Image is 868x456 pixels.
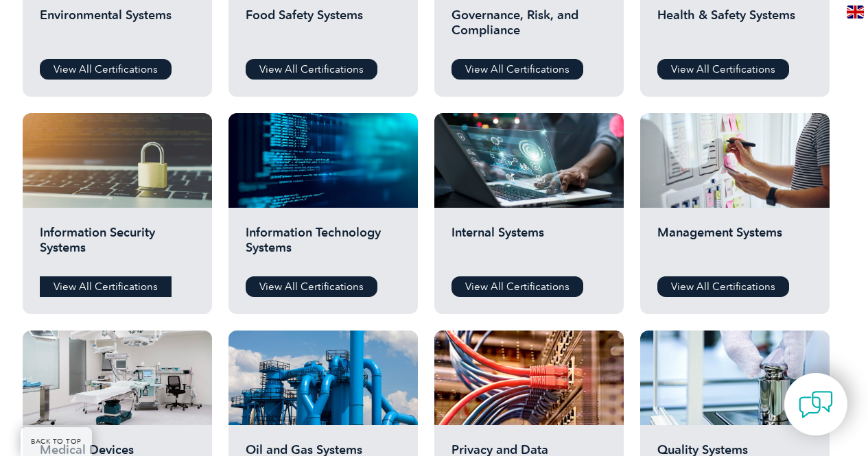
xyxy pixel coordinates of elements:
h2: Information Technology Systems [246,225,401,266]
h2: Health & Safety Systems [657,8,812,49]
h2: Internal Systems [451,225,607,266]
img: en [847,5,864,19]
h2: Food Safety Systems [246,8,401,49]
a: View All Certifications [657,276,789,297]
h2: Management Systems [657,225,812,266]
h2: Information Security Systems [40,225,195,266]
h2: Environmental Systems [40,8,195,49]
a: View All Certifications [451,59,583,80]
a: BACK TO TOP [21,427,92,456]
a: View All Certifications [40,276,172,297]
h2: Governance, Risk, and Compliance [451,8,607,49]
a: View All Certifications [246,59,377,80]
a: View All Certifications [246,276,377,297]
a: View All Certifications [657,59,789,80]
a: View All Certifications [451,276,583,297]
img: contact-chat.png [799,387,833,422]
a: View All Certifications [40,59,172,80]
